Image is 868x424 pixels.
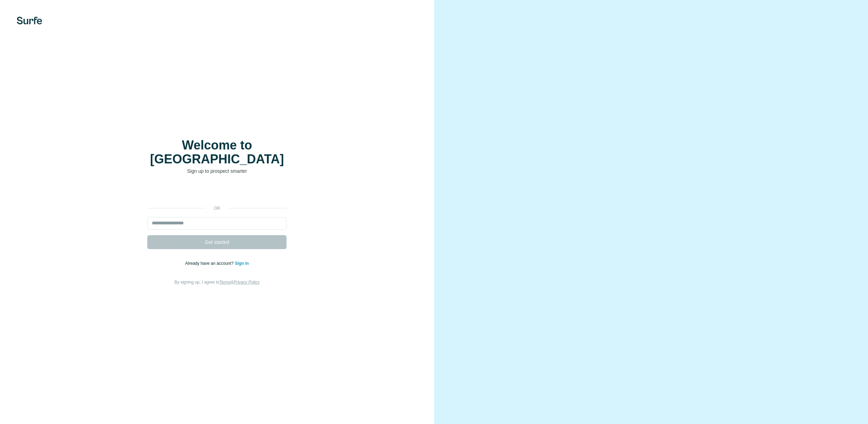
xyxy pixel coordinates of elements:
[174,280,260,285] span: By signing up, I agree to &
[147,168,287,175] p: Sign up to prospect smarter
[235,261,249,266] a: Sign in
[17,17,42,24] img: Surfe's logo
[147,138,287,166] h1: Welcome to [GEOGRAPHIC_DATA]
[144,185,290,200] iframe: Knop Inloggen met Google
[206,205,228,211] p: or
[219,280,231,285] a: Terms
[234,280,260,285] a: Privacy Policy
[185,261,235,266] span: Already have an account?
